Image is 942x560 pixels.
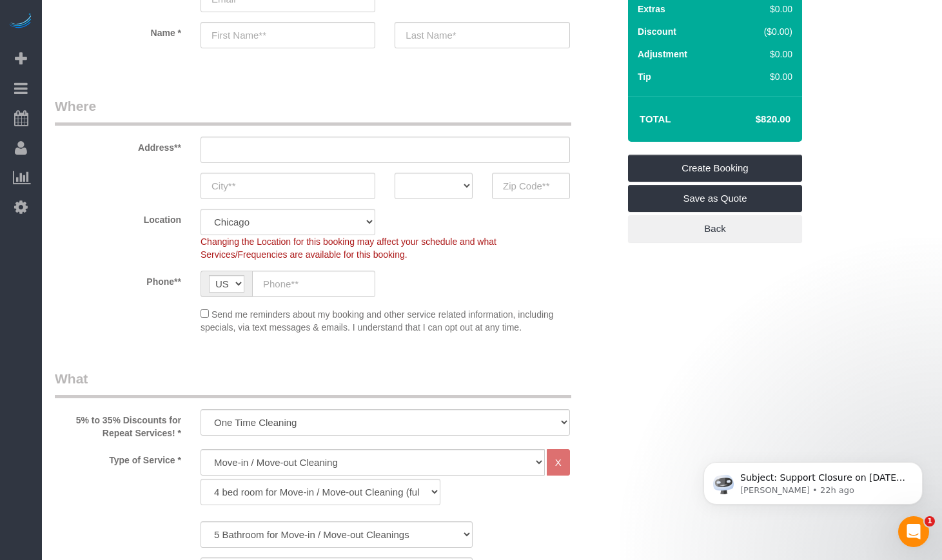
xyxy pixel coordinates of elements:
[45,209,191,226] label: Location
[732,70,792,83] div: $0.00
[732,48,792,61] div: $0.00
[55,97,571,126] legend: Where
[492,173,570,199] input: Zip Code**
[45,449,191,467] label: Type of Service *
[638,25,676,38] label: Discount
[732,25,792,38] div: ($0.00)
[638,48,687,61] label: Adjustment
[898,516,929,547] iframe: Intercom live chat
[640,113,671,124] strong: Total
[732,3,792,15] div: $0.00
[638,3,665,15] label: Extras
[395,22,569,48] input: Last Name*
[717,114,790,125] h4: $820.00
[638,70,651,83] label: Tip
[201,237,496,260] span: Changing the Location for this booking may affect your schedule and what Services/Frequencies are...
[925,516,935,526] span: 1
[684,435,942,525] iframe: Intercom notifications message
[8,13,34,31] img: Automaid Logo
[628,185,802,212] a: Save as Quote
[201,22,375,48] input: First Name**
[201,309,554,333] span: Send me reminders about my booking and other service related information, including specials, via...
[628,155,802,182] a: Create Booking
[55,369,571,398] legend: What
[45,409,191,439] label: 5% to 35% Discounts for Repeat Services! *
[628,215,802,242] a: Back
[45,22,191,39] label: Name *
